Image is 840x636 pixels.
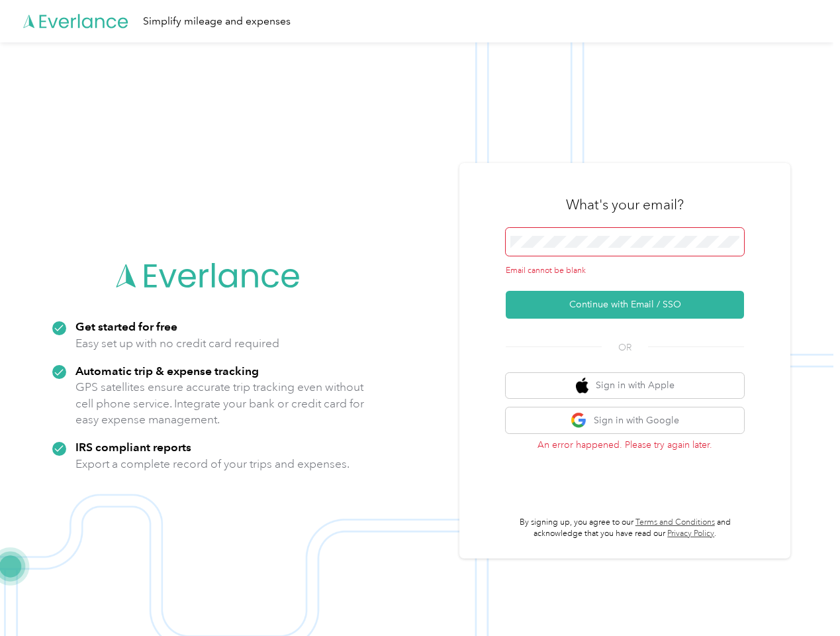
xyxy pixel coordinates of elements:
[506,517,744,540] p: By signing up, you agree to our and acknowledge that you have read our .
[576,378,589,394] img: apple logo
[506,407,744,433] button: google logoSign in with Google
[75,335,279,352] p: Easy set up with no credit card required
[75,456,350,472] p: Export a complete record of your trips and expenses.
[75,440,191,454] strong: IRS compliant reports
[143,13,291,30] div: Simplify mileage and expenses
[75,379,365,428] p: GPS satellites ensure accurate trip tracking even without cell phone service. Integrate your bank...
[571,412,587,429] img: google logo
[667,529,714,539] a: Privacy Policy
[635,517,715,527] a: Terms and Conditions
[506,438,744,452] p: An error happened. Please try again later.
[602,341,648,354] span: OR
[506,291,744,319] button: Continue with Email / SSO
[506,373,744,399] button: apple logoSign in with Apple
[75,364,259,378] strong: Automatic trip & expense tracking
[566,195,684,214] h3: What's your email?
[75,319,177,333] strong: Get started for free
[506,265,744,277] div: Email cannot be blank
